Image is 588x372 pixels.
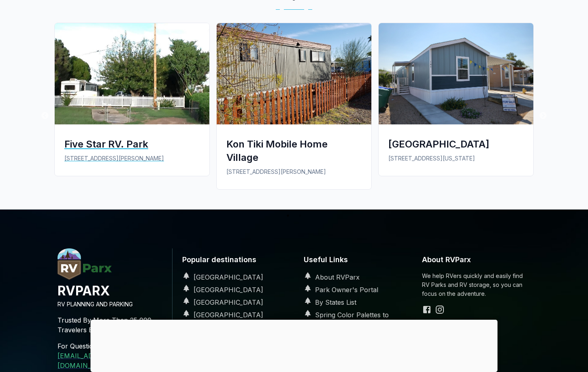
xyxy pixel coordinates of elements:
a: About RVParx [300,273,360,281]
a: [GEOGRAPHIC_DATA] [179,273,263,281]
iframe: Advertisement [91,320,498,370]
h4: RVPARX [58,282,166,300]
button: 1 [284,212,292,220]
p: For Questions, Contact us [58,341,166,351]
div: Kon Tiki Mobile Home Village [226,137,362,164]
a: [GEOGRAPHIC_DATA] [179,286,263,294]
a: Kon Tiki Mobile Home VillageKon Tiki Mobile Home Village[STREET_ADDRESS][PERSON_NAME] [213,23,375,196]
p: [STREET_ADDRESS][PERSON_NAME] [64,154,200,163]
p: We help RVers quickly and easily find RV Parks and RV storage, so you can focus on the adventure. [422,272,530,298]
a: RVParx.comRVPARXRV PLANNING AND PARKING [58,273,166,309]
a: [EMAIL_ADDRESS][DOMAIN_NAME] [58,352,118,370]
p: [STREET_ADDRESS][PERSON_NAME] [226,167,362,176]
p: [STREET_ADDRESS][US_STATE] [388,154,524,163]
a: Spring Color Palettes to Refresh Your Home This Season [300,311,403,329]
a: Five Star RV. ParkFive Star RV. Park[STREET_ADDRESS][PERSON_NAME] [51,23,213,183]
h6: About RVParx [422,248,530,272]
a: By States List [300,298,356,306]
a: Park Owner's Portal [300,286,378,294]
img: RVParx.com [58,248,112,280]
img: Kon Tiki Mobile Home Village [217,23,371,124]
a: [GEOGRAPHIC_DATA] [179,311,263,319]
button: Next [539,112,547,120]
h6: Useful Links [300,248,409,272]
img: Sunshine Valley [379,23,533,124]
p: RV PLANNING AND PARKING [58,300,166,309]
a: Sunshine Valley[GEOGRAPHIC_DATA][STREET_ADDRESS][US_STATE] [375,23,537,183]
a: [GEOGRAPHIC_DATA] [179,298,263,306]
button: 2 [296,212,304,220]
h6: Popular destinations [179,248,288,272]
button: Previous [41,112,49,120]
p: Trusted By More Than 25,000 Travelers Every Year [58,309,166,341]
img: Five Star RV. Park [55,23,209,124]
div: Five Star RV. Park [64,137,200,151]
div: [GEOGRAPHIC_DATA] [388,137,524,151]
